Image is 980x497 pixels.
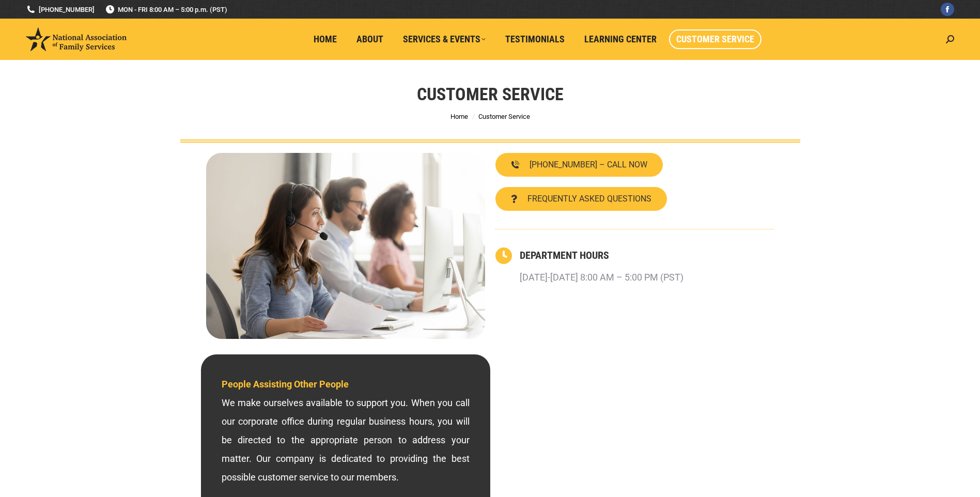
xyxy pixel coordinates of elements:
[584,34,657,45] span: Learning Center
[105,5,227,14] span: MON - FRI 8:00 AM – 5:00 p.m. (PST)
[498,29,572,49] a: Testimonials
[530,161,647,169] span: [PHONE_NUMBER] – CALL NOW
[417,83,564,105] h1: Customer Service
[222,379,470,483] span: We make ourselves available to support you. When you call our corporate office during regular bus...
[306,29,344,49] a: Home
[314,34,337,45] span: Home
[26,27,127,51] img: National Association of Family Services
[495,187,667,211] a: FREQUENTLY ASKED QUESTIONS
[450,113,468,120] a: Home
[941,3,954,16] a: Facebook page opens in new window
[206,153,485,339] img: Contact National Association of Family Services
[349,29,391,49] a: About
[520,249,609,261] a: DEPARTMENT HOURS
[676,34,754,45] span: Customer Service
[222,379,349,390] span: People Assisting Other People
[403,34,486,45] span: Services & Events
[356,34,383,45] span: About
[505,34,565,45] span: Testimonials
[577,29,664,49] a: Learning Center
[478,113,530,120] span: Customer Service
[527,195,651,203] span: FREQUENTLY ASKED QUESTIONS
[520,268,683,287] p: [DATE]-[DATE] 8:00 AM – 5:00 PM (PST)
[669,29,761,49] a: Customer Service
[495,153,663,177] a: [PHONE_NUMBER] – CALL NOW
[26,5,95,14] a: [PHONE_NUMBER]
